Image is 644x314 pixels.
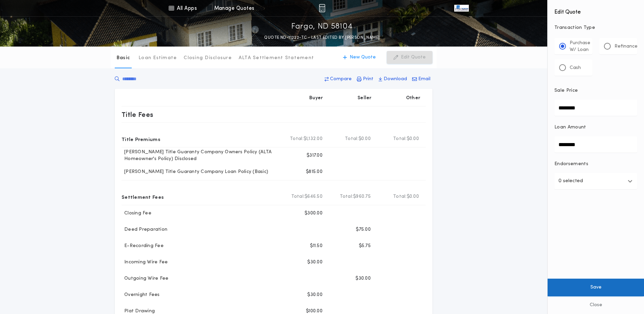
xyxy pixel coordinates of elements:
[554,4,637,16] h4: Edit Quote
[264,34,380,41] p: QUOTE ND-11222-TC - LAST EDITED BY [PERSON_NAME]
[239,55,314,62] p: ALTA Settlement Statement
[554,124,586,131] p: Loan Amount
[355,73,375,85] button: Print
[122,169,268,175] p: [PERSON_NAME] Title Guaranty Company Loan Policy (Basic)
[291,21,353,32] p: Fargo, ND 58104
[393,136,407,142] b: Total:
[122,243,164,249] p: E-Recording Fee
[570,65,581,71] p: Cash
[393,193,407,200] b: Total:
[359,243,371,249] p: $5.75
[122,275,168,282] p: Outgoing Wire Fee
[401,54,426,61] p: Edit Quote
[307,292,323,298] p: $30.00
[350,54,376,61] p: New Quote
[355,275,371,282] p: $30.00
[139,55,177,62] p: Loan Estimate
[122,210,151,217] p: Closing Fee
[406,95,420,102] p: Other
[184,55,232,62] p: Closing Disclosure
[356,226,371,233] p: $75.00
[336,51,383,64] button: New Quote
[291,193,305,200] b: Total:
[376,73,409,85] button: Download
[554,136,637,153] input: Loan Amount
[305,193,323,200] span: $646.50
[122,259,168,266] p: Incoming Wire Fee
[384,76,407,83] p: Download
[387,51,433,64] button: Edit Quote
[307,152,323,159] p: $317.00
[570,40,590,53] p: Purchase W/ Loan
[122,226,167,233] p: Deed Preparation
[345,136,358,142] b: Total:
[340,193,353,200] b: Total:
[305,210,323,217] p: $300.00
[554,173,637,189] button: 0 selected
[554,100,637,116] input: Sale Price
[353,193,371,200] span: $960.75
[319,4,325,12] img: img
[122,149,280,162] p: [PERSON_NAME] Title Guaranty Company Owners Policy (ALTA Homeowner's Policy) Disclosed
[410,73,433,85] button: Email
[306,169,323,175] p: $815.00
[122,109,153,120] p: Title Fees
[554,24,637,31] p: Transaction Type
[454,5,468,12] img: vs-icon
[358,136,371,142] span: $0.00
[290,136,303,142] b: Total:
[323,73,354,85] button: Compare
[330,76,352,83] p: Compare
[303,136,323,142] span: $1,132.00
[407,136,419,142] span: $0.00
[122,191,164,202] p: Settlement Fees
[363,76,373,83] p: Print
[614,43,638,50] p: Refinance
[116,55,130,62] p: Basic
[418,76,430,83] p: Email
[407,193,419,200] span: $0.00
[122,292,160,298] p: Overnight Fees
[357,95,372,102] p: Seller
[558,177,583,185] p: 0 selected
[554,87,578,94] p: Sale Price
[309,95,323,102] p: Buyer
[548,296,644,314] button: Close
[548,279,644,296] button: Save
[554,161,637,168] p: Endorsements
[310,243,323,249] p: $11.50
[307,259,323,266] p: $30.00
[122,134,160,144] p: Title Premiums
